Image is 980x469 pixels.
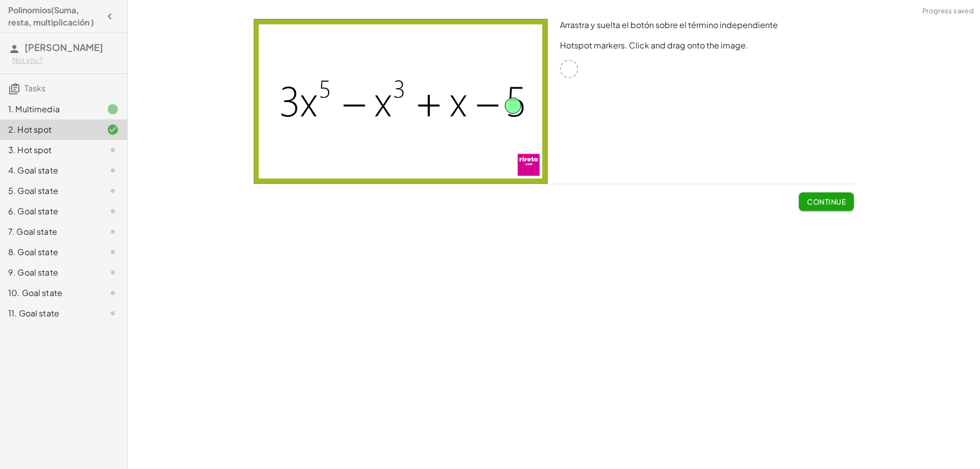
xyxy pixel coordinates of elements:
[24,83,45,93] span: Tasks
[107,307,119,319] i: Task not started.
[107,185,119,197] i: Task not started.
[8,205,90,217] div: 6. Goal state
[107,226,119,238] i: Task not started.
[254,19,548,184] img: 390275b1c7ef58ef3447ea1b534d0bc06e5a286f5fe2a0a8a72f2352c32894d3.png
[560,39,854,52] p: Hotspot markers. Click and drag onto the image.
[8,144,90,156] div: 3. Hot spot
[8,287,90,299] div: 10. Goal state
[107,246,119,258] i: Task not started.
[560,19,854,31] p: Arrastra y suelta el botón sobre el término independiente
[107,164,119,177] i: Task not started.
[8,124,90,136] div: 2. Hot spot
[807,197,846,206] span: Continue
[8,246,90,258] div: 8. Goal state
[8,226,90,238] div: 7. Goal state
[107,103,119,115] i: Task finished.
[107,124,119,136] i: Task finished and correct.
[107,266,119,279] i: Task not started.
[107,144,119,156] i: Task not started.
[799,192,854,211] button: Continue
[107,287,119,299] i: Task not started.
[8,185,90,197] div: 5. Goal state
[8,266,90,279] div: 9. Goal state
[922,6,974,16] span: Progress saved
[12,55,119,65] div: Not you?
[8,164,90,177] div: 4. Goal state
[8,103,90,115] div: 1. Multimedia
[8,307,90,319] div: 11. Goal state
[107,205,119,217] i: Task not started.
[8,4,101,29] h4: Polinomios(Suma, resta, multiplicación )
[24,41,103,53] span: [PERSON_NAME]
